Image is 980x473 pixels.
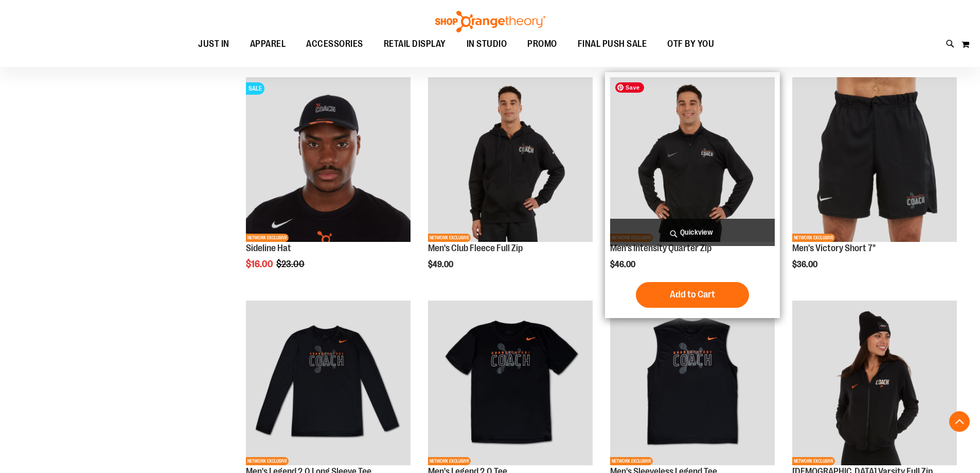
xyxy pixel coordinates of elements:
img: OTF Mens Coach FA23 Legend 2.0 LS Tee - Black primary image [246,301,411,465]
span: $49.00 [428,260,455,269]
span: OTF BY YOU [667,32,714,56]
a: Quickview [610,219,775,246]
span: APPAREL [250,32,286,56]
span: $23.00 [276,259,306,269]
span: NETWORK EXCLUSIVE [792,234,835,242]
span: NETWORK EXCLUSIVE [246,234,289,242]
div: product [241,72,416,295]
a: JUST IN [188,32,240,56]
img: OTF Mens Coach FA23 Legend Sleeveless Tee - Black primary image [610,301,775,465]
a: OTF Mens Coach FA23 Legend 2.0 SS Tee - Black primary imageNETWORK EXCLUSIVE [428,301,593,467]
span: NETWORK EXCLUSIVE [428,457,471,465]
img: Sideline Hat primary image [246,77,411,242]
button: Add to Cart [636,282,749,308]
img: OTF Mens Coach FA23 Club Fleece Full Zip - Black primary image [428,77,593,242]
span: ACCESSORIES [306,32,363,56]
button: Back To Top [949,411,970,432]
a: IN STUDIO [456,32,518,56]
img: Shop Orangetheory [434,11,547,32]
span: SALE [246,82,264,95]
a: OTF Mens Coach FA23 Legend Sleeveless Tee - Black primary imageNETWORK EXCLUSIVE [610,301,775,467]
div: product [605,72,780,318]
img: OTF Ladies Coach FA23 Varsity Full Zip - Black primary image [792,301,957,465]
a: Sideline Hat [246,243,291,253]
span: $46.00 [610,260,637,269]
span: NETWORK EXCLUSIVE [792,457,835,465]
span: $16.00 [246,259,275,269]
span: $36.00 [792,260,819,269]
a: Men's Club Fleece Full Zip [428,243,523,253]
img: OTF Mens Coach FA23 Intensity Quarter Zip - Black primary image [610,77,775,242]
a: OTF BY YOU [657,32,724,56]
div: product [787,72,962,295]
span: IN STUDIO [467,32,507,56]
a: Men's Intensity Quarter Zip [610,243,711,253]
a: ACCESSORIES [296,32,373,56]
span: PROMO [527,32,557,56]
a: OTF Ladies Coach FA23 Varsity Full Zip - Black primary imageNETWORK EXCLUSIVE [792,301,957,467]
a: OTF Mens Coach FA23 Legend 2.0 LS Tee - Black primary imageNETWORK EXCLUSIVE [246,301,411,467]
span: NETWORK EXCLUSIVE [610,457,653,465]
img: OTF Mens Coach FA23 Victory Short - Black primary image [792,77,957,242]
div: product [423,72,598,295]
a: FINAL PUSH SALE [567,32,657,56]
a: PROMO [517,32,567,56]
span: FINAL PUSH SALE [578,32,647,56]
a: OTF Mens Coach FA23 Intensity Quarter Zip - Black primary imageNETWORK EXCLUSIVE [610,77,775,243]
span: NETWORK EXCLUSIVE [428,234,471,242]
img: OTF Mens Coach FA23 Legend 2.0 SS Tee - Black primary image [428,301,593,465]
a: Sideline Hat primary imageSALENETWORK EXCLUSIVE [246,77,411,243]
a: Men's Victory Short 7" [792,243,876,253]
a: APPAREL [240,32,296,56]
span: NETWORK EXCLUSIVE [246,457,289,465]
span: RETAIL DISPLAY [384,32,446,56]
a: OTF Mens Coach FA23 Victory Short - Black primary imageNETWORK EXCLUSIVE [792,77,957,243]
span: Save [615,82,644,93]
a: RETAIL DISPLAY [373,32,456,56]
span: JUST IN [198,32,229,56]
a: OTF Mens Coach FA23 Club Fleece Full Zip - Black primary imageNETWORK EXCLUSIVE [428,77,593,243]
span: Add to Cart [670,289,715,300]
